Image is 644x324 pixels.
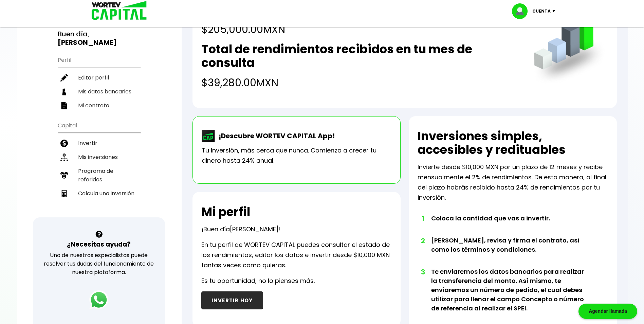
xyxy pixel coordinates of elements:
span: 3 [421,267,424,277]
p: Uno de nuestros especialistas puede resolver tus dudas del funcionamiento de nuestra plataforma. [42,251,156,276]
h2: Total de rendimientos recibidos en tu mes de consulta [201,42,520,70]
span: 1 [421,214,424,224]
h4: $39,280.00 MXN [201,75,520,90]
a: Mis datos bancarios [58,85,140,98]
span: [PERSON_NAME] [230,225,279,233]
img: invertir-icon.b3b967d7.svg [60,140,68,147]
div: Agendar llamada [578,304,637,319]
a: Invertir [58,136,140,150]
img: editar-icon.952d3147.svg [60,74,68,82]
img: grafica.516fef24.png [531,8,608,85]
p: Es tu oportunidad, no lo pienses más. [201,276,315,286]
p: En tu perfil de WORTEV CAPITAL puedes consultar el estado de los rendimientos, editar los datos e... [201,240,392,270]
a: Mi contrato [58,98,140,112]
a: Calcula una inversión [58,186,140,200]
h3: Buen día, [58,30,140,47]
img: logos_whatsapp-icon.242b2217.svg [89,290,108,309]
a: Programa de referidos [58,164,140,186]
img: calculadora-icon.17d418c4.svg [60,190,68,197]
img: datos-icon.10cf9172.svg [60,88,68,95]
p: ¡Descubre WORTEV CAPITAL App! [215,131,335,141]
p: Invierte desde $10,000 MXN por un plazo de 12 meses y recibe mensualmente el 2% de rendimientos. ... [418,162,608,203]
h2: Inversiones simples, accesibles y redituables [418,129,608,157]
img: profile-image [512,3,532,19]
a: Editar perfil [58,71,140,85]
img: contrato-icon.f2db500c.svg [60,102,68,109]
p: Tu inversión, más cerca que nunca. Comienza a crecer tu dinero hasta 24% anual. [202,145,391,166]
h3: ¿Necesitas ayuda? [67,239,131,249]
ul: Perfil [58,52,140,112]
img: icon-down [551,10,560,12]
li: [PERSON_NAME], revisa y firma el contrato, así como los términos y condiciones. [431,236,589,267]
a: Mis inversiones [58,150,140,164]
b: [PERSON_NAME] [58,38,117,47]
h4: $205,000.00 MXN [201,22,372,37]
p: ¡Buen día ! [201,224,281,234]
span: 2 [421,236,424,246]
h2: Mi perfil [201,205,250,219]
p: Cuenta [532,6,551,16]
li: Coloca la cantidad que vas a invertir. [431,214,589,236]
ul: Capital [58,118,140,217]
img: inversiones-icon.6695dc30.svg [60,154,68,161]
img: wortev-capital-app-icon [202,130,215,142]
img: recomiendanos-icon.9b8e9327.svg [60,172,68,179]
button: INVERTIR HOY [201,291,263,309]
